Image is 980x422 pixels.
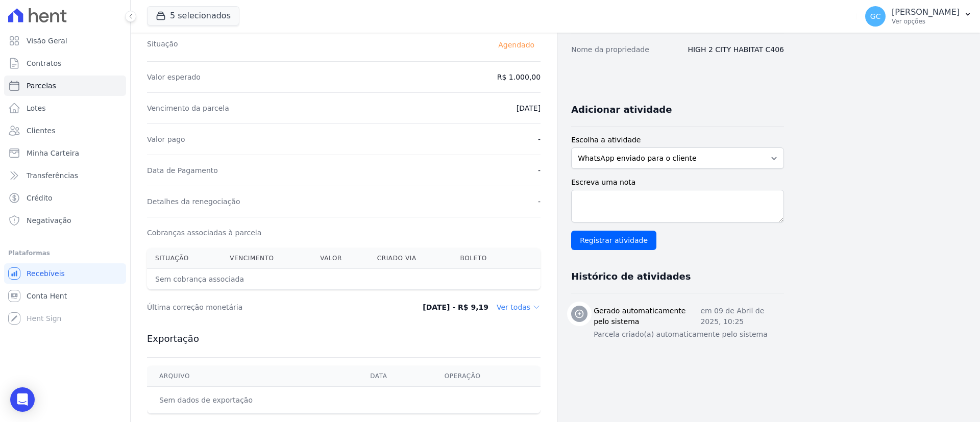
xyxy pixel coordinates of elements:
[497,302,541,312] dd: Ver todas
[147,333,541,345] h3: Exportação
[492,39,541,51] span: Agendado
[517,103,541,113] dd: [DATE]
[538,196,541,207] dd: -
[27,193,53,203] span: Crédito
[4,98,126,118] a: Lotes
[147,196,240,207] dt: Detalhes da renegociação
[571,270,691,283] h3: Histórico de atividades
[538,165,541,176] dd: -
[594,329,784,340] p: Parcela criado(a) automaticamente pelo sistema
[147,269,452,290] th: Sem cobrança associada
[594,306,700,327] h3: Gerado automaticamente pelo sistema
[27,103,46,113] span: Lotes
[4,286,126,306] a: Conta Hent
[27,170,78,181] span: Transferências
[27,268,65,279] span: Recebíveis
[147,39,178,51] dt: Situação
[147,72,201,82] dt: Valor esperado
[423,302,488,312] dd: [DATE] - R$ 9,19
[497,72,541,82] dd: R$ 1.000,00
[27,58,61,68] span: Contratos
[147,6,239,26] button: 5 selecionados
[432,366,541,387] th: Operação
[571,231,656,250] input: Registrar atividade
[700,306,784,327] p: em 09 de Abril de 2025, 10:25
[4,263,126,284] a: Recebíveis
[27,126,55,136] span: Clientes
[27,81,56,91] span: Parcelas
[147,366,358,387] th: Arquivo
[27,291,67,301] span: Conta Hent
[538,134,541,144] dd: -
[4,120,126,141] a: Clientes
[369,248,452,269] th: Criado via
[4,53,126,73] a: Contratos
[27,215,71,226] span: Negativação
[222,248,312,269] th: Vencimento
[688,44,784,55] dd: HIGH 2 CITY HABITAT C406
[147,103,229,113] dt: Vencimento da parcela
[8,247,122,259] div: Plataformas
[571,135,784,145] label: Escolha a atividade
[147,248,222,269] th: Situação
[4,76,126,96] a: Parcelas
[4,165,126,186] a: Transferências
[857,2,980,31] button: GC [PERSON_NAME] Ver opções
[4,31,126,51] a: Visão Geral
[892,7,960,17] p: [PERSON_NAME]
[358,366,432,387] th: Data
[147,228,261,238] dt: Cobranças associadas à parcela
[571,177,784,188] label: Escreva uma nota
[27,148,79,158] span: Minha Carteira
[147,302,380,312] dt: Última correção monetária
[4,188,126,208] a: Crédito
[892,17,960,26] p: Ver opções
[147,387,358,414] td: Sem dados de exportação
[870,13,881,20] span: GC
[10,387,35,412] div: Open Intercom Messenger
[27,36,67,46] span: Visão Geral
[147,134,185,144] dt: Valor pago
[571,104,672,116] h3: Adicionar atividade
[4,143,126,163] a: Minha Carteira
[4,210,126,231] a: Negativação
[147,165,218,176] dt: Data de Pagamento
[571,44,649,55] dt: Nome da propriedade
[312,248,369,269] th: Valor
[452,248,517,269] th: Boleto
